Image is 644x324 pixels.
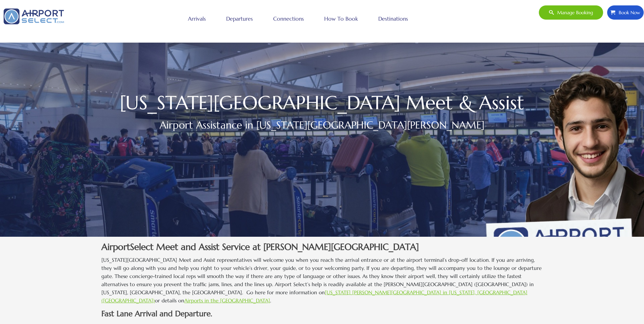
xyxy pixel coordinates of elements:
a: Connections [271,10,306,27]
a: Book Now [607,5,644,20]
a: Airports in the [GEOGRAPHIC_DATA] [184,297,270,304]
strong: Fast Lane Arrival and Departure. [101,309,212,318]
a: How to book [323,10,360,27]
span: Book Now [615,5,640,20]
a: Departures [224,10,255,27]
p: [US_STATE][GEOGRAPHIC_DATA] Meet and Assist representatives will welcome you when you reach the a... [101,256,543,305]
h1: [US_STATE][GEOGRAPHIC_DATA] Meet & Assist [101,95,543,111]
strong: AirportSelect Meet and Assist Service at [PERSON_NAME][GEOGRAPHIC_DATA] [101,241,419,252]
a: Destinations [377,10,410,27]
span: Manage booking [554,5,593,20]
a: Manage booking [539,5,603,20]
h2: Airport Assistance in [US_STATE][GEOGRAPHIC_DATA][PERSON_NAME] [101,117,543,133]
a: Arrivals [186,10,208,27]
